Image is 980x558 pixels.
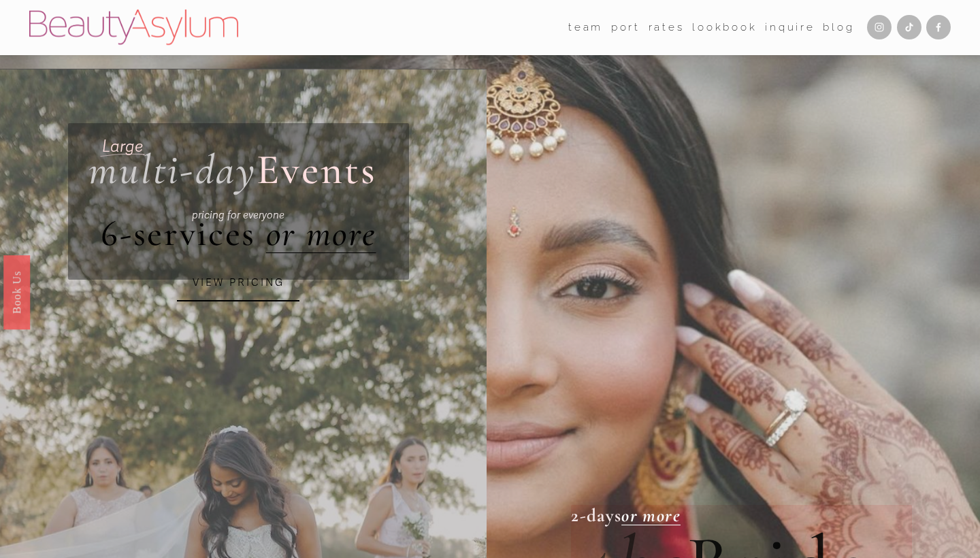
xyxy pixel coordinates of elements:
a: Facebook [926,15,951,39]
a: VIEW PRICING [177,265,299,301]
a: folder dropdown [568,17,603,38]
em: pricing for everyone [192,209,284,221]
strong: 2-days [571,504,621,527]
a: or more [621,504,681,527]
img: Beauty Asylum | Bridal Hair &amp; Makeup Charlotte &amp; Atlanta [29,10,238,45]
a: Blog [823,17,854,38]
span: Events [257,144,377,195]
h1: 6-services [88,214,389,254]
span: team [568,18,603,37]
a: Inquire [765,17,815,38]
a: Lookbook [692,17,757,38]
a: Rates [649,17,685,38]
a: port [611,17,640,38]
a: Book Us [3,255,30,329]
a: TikTok [897,15,921,39]
em: Large [102,137,143,157]
a: Instagram [867,15,892,39]
a: or more [266,212,376,255]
